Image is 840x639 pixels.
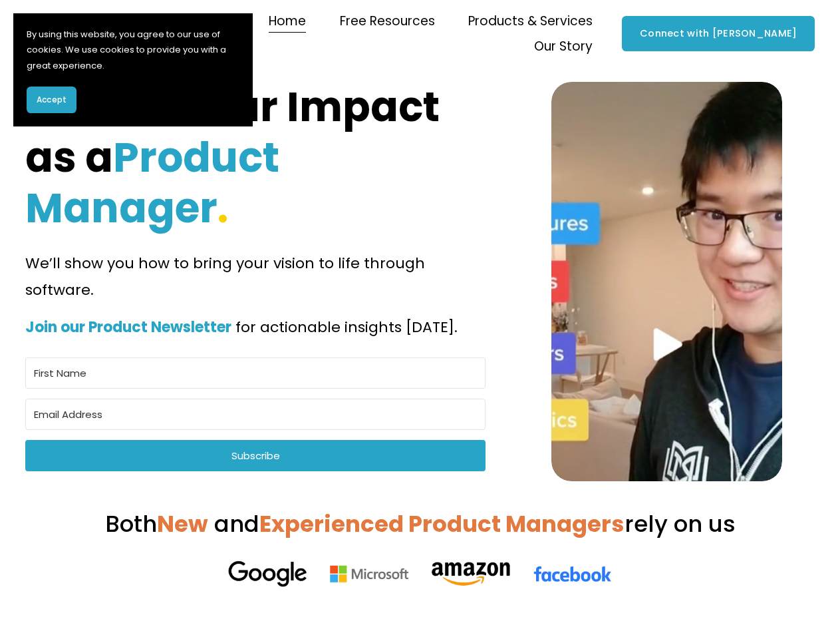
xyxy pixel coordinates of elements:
a: Connect with [PERSON_NAME] [622,16,815,51]
section: Cookie banner [13,13,253,126]
span: Products & Services [468,10,593,33]
input: Email Address [25,399,486,430]
a: folder dropdown [340,9,435,34]
span: for actionable insights [DATE]. [235,317,458,337]
span: Free Resources [340,10,435,33]
span: Accept [37,94,67,106]
h3: Both rely on us [25,509,815,540]
a: folder dropdown [534,34,593,59]
button: Subscribe [25,440,486,471]
span: Our Story [534,35,593,58]
strong: Experienced Product Managers [259,508,625,540]
input: First Name [25,357,486,389]
strong: New [157,508,208,540]
a: folder dropdown [468,9,593,34]
strong: Join our Product Newsletter [25,317,231,337]
p: We’ll show you how to bring your vision to life through software. [25,250,486,303]
p: By using this website, you agree to our use of cookies. We use cookies to provide you with a grea... [27,27,239,73]
strong: . [217,179,228,237]
a: Home [269,9,306,34]
span: and [214,508,259,540]
strong: Unlock Your Impact as a [25,78,448,186]
button: Accept [27,87,76,113]
strong: Product Manager [25,128,288,237]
